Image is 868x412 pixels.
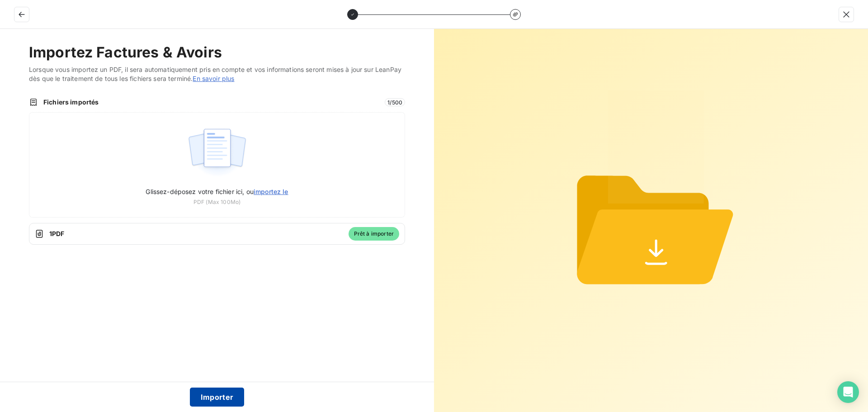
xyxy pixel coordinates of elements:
[190,388,245,407] button: Importer
[349,227,399,241] span: Prêt à importer
[49,229,343,238] span: 1 PDF
[385,98,405,106] span: 1 / 500
[29,43,405,62] h2: Importez Factures & Avoirs
[254,188,288,195] span: importez le
[146,188,288,195] span: Glissez-déposez votre fichier ici, ou
[29,65,405,83] span: Lorsque vous importez un PDF, il sera automatiquement pris en compte et vos informations seront m...
[43,98,379,107] span: Fichiers importés
[193,198,241,206] span: PDF (Max 100Mo)
[193,75,234,82] a: En savoir plus
[837,381,859,403] div: Open Intercom Messenger
[187,123,247,181] img: illustration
